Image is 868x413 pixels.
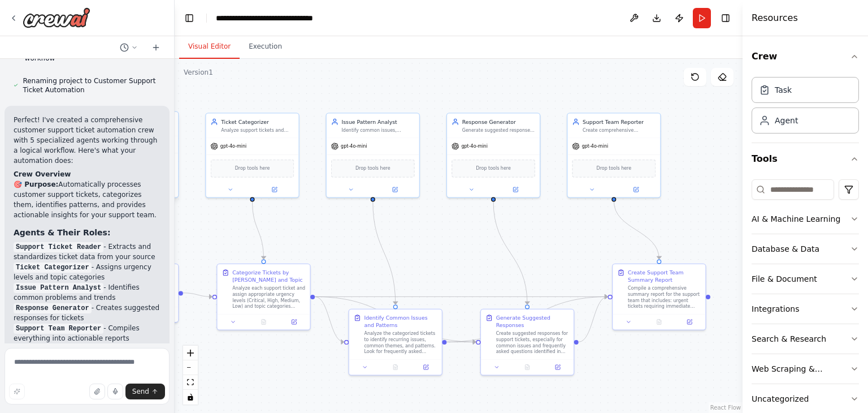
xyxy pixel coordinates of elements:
button: No output available [643,317,675,326]
span: Drop tools here [596,165,631,172]
button: Open in side panel [149,310,175,319]
li: - Creates suggested responses for tickets [14,303,160,323]
button: Search & Research [752,324,859,354]
g: Edge from 0c5eb38c-9990-4785-a2c7-fbd583c7e4e2 to ff59097e-95f4-417b-bc8c-1fe24d1c80f1 [369,201,399,304]
div: Generate suggested responses for support tickets, especially for frequently asked questions and c... [462,127,535,134]
strong: Crew Overview [14,170,71,178]
p: Automatically processes customer support tickets, categorizes them, identifies patterns, and prov... [14,179,160,220]
div: Generate Suggested Responses [496,314,569,329]
button: Open in side panel [545,363,571,372]
div: Analyze each support ticket and assign appropriate urgency levels (Critical, High, Medium, Low) a... [232,285,305,309]
button: Integrations [752,294,859,324]
div: Search & Research [752,333,826,345]
g: Edge from 49289560-c4fa-43cb-a0f4-f58e8591454c to ee1e5020-5956-4222-bd53-19b8e347ca70 [579,293,607,346]
button: Open in side panel [615,185,657,194]
li: - Assigns urgency levels and topic categories [14,262,160,282]
div: Crew [752,72,859,143]
div: Version 1 [184,68,213,77]
div: Identify Common Issues and Patterns [364,314,437,329]
span: gpt-4o-mini [461,143,487,149]
g: Edge from 75502ac9-de47-41e4-a5ee-e9dbe9c95871 to 3ba7f9a9-222e-48a4-b9b2-bffea2aca126 [249,201,267,259]
li: - Compiles everything into actionable reports [14,323,160,343]
span: Drop tools here [355,165,390,172]
div: Compile a comprehensive summary report for the support team that includes: urgent tickets requiri... [628,285,701,309]
strong: 🎯 Purpose: [14,180,58,188]
li: - Extracts and standardizes ticket data from your source [14,242,160,262]
button: Open in side panel [494,185,536,194]
button: Start a new chat [147,41,165,54]
button: Hide left sidebar [181,10,197,26]
button: Visual Editor [179,35,240,59]
code: Ticket Categorizer [14,263,92,273]
span: gpt-4o-mini [341,143,367,149]
div: Response Generator [462,118,535,126]
li: - Identifies common problems and trends [14,282,160,303]
div: Create Support Team Summary ReportCompile a comprehensive summary report for the support team tha... [612,264,706,330]
div: Create suggested responses for support tickets, especially for common issues and frequently asked... [496,330,569,355]
button: Open in side panel [374,185,416,194]
div: Analyze the categorized tickets to identify recurring issues, common themes, and patterns. Look f... [364,330,437,355]
span: Drop tools here [235,165,270,172]
div: Analyze support tickets and categorize them by urgency level (Low, Medium, High, Critical) and to... [221,127,294,134]
div: Ticket Categorizer [221,118,294,126]
button: Execution [240,35,291,59]
span: Send [132,387,149,396]
button: No output available [511,363,543,372]
div: Identify Common Issues and PatternsAnalyze the categorized tickets to identify recurring issues, ... [348,309,442,376]
button: No output available [248,317,279,326]
button: AI & Machine Learning [752,204,859,234]
a: React Flow attribution [710,405,741,411]
button: Click to speak your automation idea [107,384,123,399]
img: Logo [23,7,90,28]
div: Database & Data [752,243,819,255]
code: Support Ticket Reader [14,242,103,252]
div: Categorize Tickets by [PERSON_NAME] and Topic [232,269,305,284]
button: Open in side panel [281,317,307,326]
span: Drop tools here [476,165,511,172]
div: Ticket CategorizerAnalyze support tickets and categorize them by urgency level (Low, Medium, High... [205,113,300,198]
button: Crew [752,41,859,72]
div: Support Team ReporterCreate comprehensive summaries and reports for the support team, highlightin... [567,113,661,198]
button: Open in side panel [676,317,702,326]
span: gpt-4o-mini [220,143,246,149]
button: zoom out [183,360,198,375]
strong: Agents & Their Roles: [14,228,111,237]
code: Issue Pattern Analyst [14,283,103,293]
button: Switch to previous chat [115,41,142,54]
button: Tools [752,143,859,175]
g: Edge from 92e4f5c2-6f09-4f20-92c5-4acd257420ab to 3ba7f9a9-222e-48a4-b9b2-bffea2aca126 [183,289,212,300]
div: Identify common issues, recurring problems, and trends across multiple support tickets. Create in... [341,127,414,134]
code: Response Generator [14,303,92,313]
button: Open in side panel [133,185,175,194]
p: Perfect! I've created a comprehensive customer support ticket automation crew with 5 specialized ... [14,115,160,166]
button: File & Document [752,264,859,294]
button: Web Scraping & Browsing [752,354,859,384]
button: zoom in [183,346,198,360]
button: Database & Data [752,234,859,264]
button: Send [125,384,165,399]
g: Edge from ff59097e-95f4-417b-bc8c-1fe24d1c80f1 to 49289560-c4fa-43cb-a0f4-f58e8591454c [447,338,476,346]
div: Issue Pattern AnalystIdentify common issues, recurring problems, and trends across multiple suppo... [325,113,420,198]
button: toggle interactivity [183,390,198,405]
div: Integrations [752,303,799,315]
g: Edge from 1409288d-d206-4a4f-a83d-929a0a8eaa83 to ee1e5020-5956-4222-bd53-19b8e347ca70 [610,201,663,259]
g: Edge from 3ba7f9a9-222e-48a4-b9b2-bffea2aca126 to ff59097e-95f4-417b-bc8c-1fe24d1c80f1 [315,293,344,346]
div: Generate Suggested ResponsesCreate suggested responses for support tickets, especially for common... [480,309,575,376]
div: Agent [775,115,798,126]
div: Support Team Reporter [583,118,656,126]
button: Improve this prompt [9,384,25,399]
div: Categorize Tickets by [PERSON_NAME] and TopicAnalyze each support ticket and assign appropriate u... [216,264,311,330]
div: Issue Pattern Analyst [341,118,414,126]
button: Open in side panel [253,185,296,194]
g: Edge from 3ba7f9a9-222e-48a4-b9b2-bffea2aca126 to ee1e5020-5956-4222-bd53-19b8e347ca70 [315,293,607,300]
g: Edge from d75ff2e5-bf5c-431c-b75d-c429aeaa45cf to 49289560-c4fa-43cb-a0f4-f58e8591454c [489,201,531,304]
span: Renaming project to Customer Support Ticket Automation [23,76,160,94]
h4: Resources [752,11,798,25]
span: gpt-4o-mini [582,143,608,149]
button: Open in side panel [413,363,439,372]
div: File & Document [752,273,817,285]
div: Create Support Team Summary Report [628,269,701,284]
div: Response GeneratorGenerate suggested responses for support tickets, especially for frequently ask... [446,113,541,198]
div: AI & Machine Learning [752,213,840,225]
button: No output available [380,363,411,372]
